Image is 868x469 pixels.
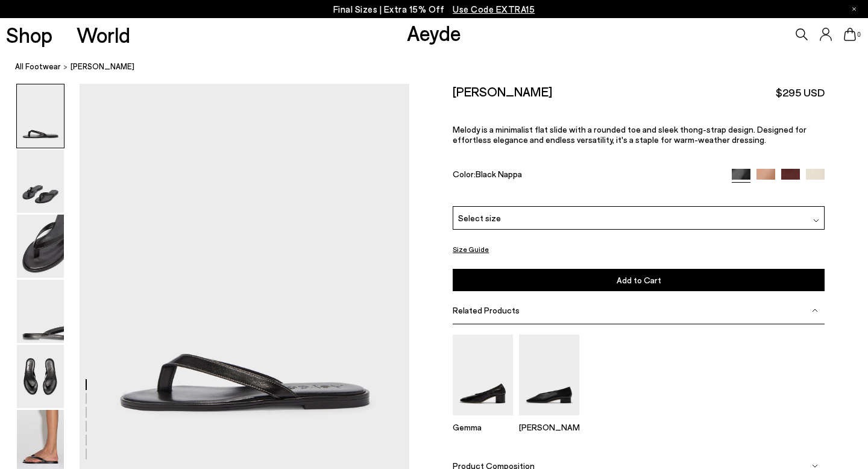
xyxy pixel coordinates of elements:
div: Color: [453,169,720,183]
span: 0 [856,31,862,38]
img: Melody Leather Thong Sandal - Image 5 [17,345,64,408]
img: svg%3E [812,463,818,469]
span: Add to Cart [617,275,661,285]
span: Related Products [453,305,520,315]
span: Black Nappa [476,169,522,179]
p: Final Sizes | Extra 15% Off [333,2,535,17]
a: World [77,24,130,45]
span: Melody is a minimalist flat slide with a rounded toe and sleek thong-strap design. Designed for e... [453,124,807,145]
span: Navigate to /collections/ss25-final-sizes [453,4,535,14]
a: Gemma Block Heel Pumps Gemma [453,407,513,432]
img: Melody Leather Thong Sandal - Image 4 [17,280,64,343]
img: Melody Leather Thong Sandal - Image 2 [17,150,64,213]
span: Select size [458,212,501,224]
img: svg%3E [813,218,819,224]
img: svg%3E [812,307,818,313]
h2: [PERSON_NAME] [453,84,552,99]
img: Melody Leather Thong Sandal - Image 3 [17,215,64,278]
span: [PERSON_NAME] [71,60,134,73]
p: Gemma [453,422,513,432]
a: Aeyde [407,20,461,45]
img: Melody Leather Thong Sandal - Image 1 [17,84,64,148]
a: Delia Low-Heeled Ballet Pumps [PERSON_NAME] [519,407,579,432]
a: All Footwear [15,60,61,73]
a: Shop [6,24,52,45]
button: Size Guide [453,242,489,257]
span: $295 USD [776,85,825,100]
button: Add to Cart [453,269,825,291]
img: Delia Low-Heeled Ballet Pumps [519,335,579,415]
nav: breadcrumb [15,51,868,84]
img: Gemma Block Heel Pumps [453,335,513,415]
a: 0 [844,28,856,41]
p: [PERSON_NAME] [519,422,579,432]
